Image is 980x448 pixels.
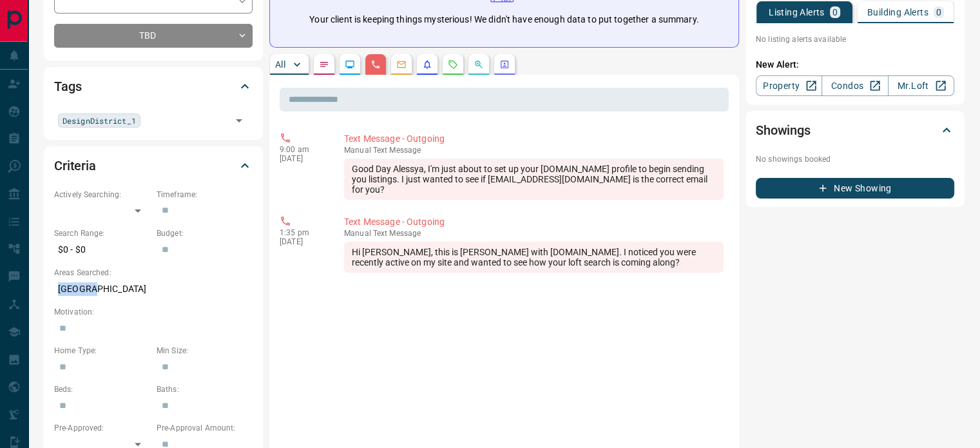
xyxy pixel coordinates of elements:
p: Timeframe: [157,189,253,200]
p: 1:35 pm [280,228,325,237]
div: Good Day Alessya, I'm just about to set up your [DOMAIN_NAME] profile to begin sending you listin... [344,159,724,200]
p: Text Message [344,229,724,238]
a: Mr.Loft [888,75,954,96]
p: No showings booked [756,153,954,165]
p: Your client is keeping things mysterious! We didn't have enough data to put together a summary. [309,13,698,26]
p: 9:00 am [280,145,325,154]
p: Text Message - Outgoing [344,132,724,146]
button: Open [230,112,248,130]
svg: Requests [448,59,458,70]
p: Actively Searching: [54,189,150,200]
p: Listing Alerts [769,8,825,17]
p: Text Message - Outgoing [344,215,724,229]
p: 0 [832,8,838,17]
svg: Lead Browsing Activity [345,59,355,70]
p: Areas Searched: [54,267,253,278]
p: Pre-Approval Amount: [157,422,253,434]
div: TBD [54,24,253,48]
p: Motivation: [54,306,253,318]
p: No listing alerts available [756,34,954,45]
p: Budget: [157,228,253,239]
div: Showings [756,115,954,146]
svg: Calls [370,59,381,70]
h2: Criteria [54,155,96,176]
p: [DATE] [280,237,325,246]
p: Baths: [157,384,253,395]
svg: Opportunities [474,59,484,70]
p: Beds: [54,384,150,395]
h2: Showings [756,120,811,141]
div: Criteria [54,150,253,181]
span: DesignDistrict_1 [62,114,136,127]
p: Building Alerts [867,8,928,17]
p: All [275,60,285,69]
svg: Agent Actions [499,59,510,70]
div: Hi [PERSON_NAME], this is [PERSON_NAME] with [DOMAIN_NAME]. I noticed you were recently active on... [344,242,724,273]
span: manual [344,229,371,238]
p: Min Size: [157,345,253,356]
div: Tags [54,71,253,102]
p: [DATE] [280,154,325,163]
svg: Listing Alerts [422,59,432,70]
p: Text Message [344,146,724,155]
span: manual [344,146,371,155]
p: [GEOGRAPHIC_DATA] [54,278,253,300]
button: New Showing [756,178,954,199]
p: 0 [936,8,941,17]
p: Search Range: [54,228,150,239]
h2: Tags [54,76,81,97]
p: Pre-Approved: [54,422,150,434]
a: Property [756,75,822,96]
a: Condos [821,75,888,96]
p: Home Type: [54,345,150,356]
svg: Emails [396,59,407,70]
p: New Alert: [756,58,954,72]
svg: Notes [319,59,329,70]
p: $0 - $0 [54,239,150,260]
